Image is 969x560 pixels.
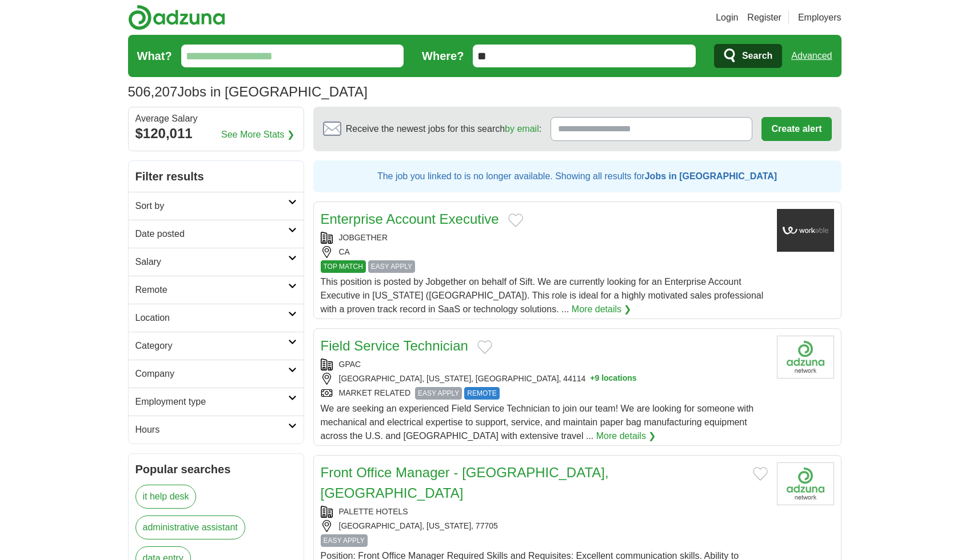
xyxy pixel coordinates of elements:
img: Company logo [777,462,834,505]
span: + [590,373,595,385]
a: More details ❯ [596,429,656,443]
div: GPAC [321,358,768,370]
a: See More Stats ❯ [221,128,294,142]
span: TOP MATCH [321,260,366,273]
a: Register [747,11,781,25]
a: Category [129,332,304,360]
a: Company [129,360,304,388]
span: This position is posted by Jobgether on behalf of Sift. We are currently looking for an Enterpris... [321,277,764,314]
img: Company logo [777,209,834,252]
label: Where? [422,47,464,65]
h2: Salary [135,255,288,269]
a: administrative assistant [135,515,245,539]
div: CA [321,246,768,258]
span: Receive the newest jobs for this search : [346,122,541,136]
button: Search [714,44,782,68]
span: EASY APPLY [415,387,462,400]
label: What? [137,47,172,65]
a: Employment type [129,388,304,416]
div: [GEOGRAPHIC_DATA], [US_STATE], 77705 [321,520,768,532]
a: More details ❯ [572,303,632,316]
button: Add to favorite jobs [508,213,523,227]
h2: Location [135,311,288,325]
h2: Hours [135,423,288,437]
a: Location [129,304,304,332]
img: Adzuna logo [128,5,225,30]
a: Advanced [791,45,832,67]
a: Remote [129,276,304,304]
button: Create alert [761,117,831,141]
div: [GEOGRAPHIC_DATA], [US_STATE], [GEOGRAPHIC_DATA], 44114 [321,373,768,385]
a: Login [716,11,738,25]
a: Sort by [129,192,304,220]
a: by email [505,124,539,134]
span: EASY APPLY [368,260,415,273]
a: Date posted [129,220,304,248]
img: Company logo [777,336,834,378]
h2: Company [135,367,288,381]
h1: Jobs in [GEOGRAPHIC_DATA] [128,84,368,99]
h2: Remote [135,283,288,297]
button: Add to favorite jobs [477,340,492,354]
div: JOBGETHER [321,232,768,244]
a: Salary [129,248,304,276]
strong: Jobs in [GEOGRAPHIC_DATA] [645,171,777,181]
span: 506,207 [128,82,178,102]
h2: Popular searches [135,461,297,478]
span: REMOTE [464,387,499,400]
a: Employers [798,11,842,25]
div: $120,011 [135,123,297,144]
span: EASY APPLY [321,534,368,547]
div: The job you linked to is no longer available. Showing all results for [313,160,842,192]
a: Hours [129,416,304,444]
button: Add to favorite jobs [753,467,768,481]
h2: Employment type [135,395,288,409]
a: Field Service Technician [321,338,468,353]
div: Average Salary [135,114,297,123]
div: PALETTE HOTELS [321,506,768,518]
h2: Filter results [129,161,304,192]
span: We are seeking an experienced Field Service Technician to join our team! We are looking for someo... [321,404,754,441]
a: it help desk [135,485,197,509]
h2: Category [135,339,288,353]
h2: Sort by [135,199,288,213]
h2: Date posted [135,227,288,241]
a: Front Office Manager - [GEOGRAPHIC_DATA], [GEOGRAPHIC_DATA] [321,465,609,501]
span: Search [742,45,772,67]
a: Enterprise Account Executive [321,211,499,227]
button: +9 locations [590,373,636,385]
div: MARKET RELATED [321,387,768,400]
